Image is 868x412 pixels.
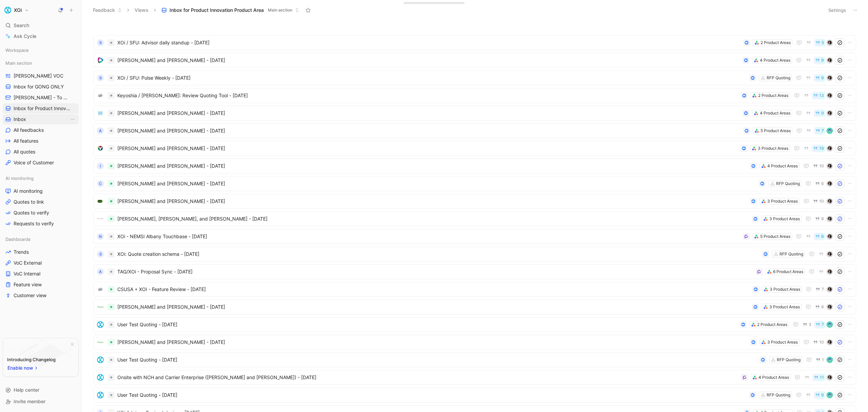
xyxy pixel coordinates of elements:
[827,340,832,345] img: avatar
[814,303,825,311] button: 8
[827,199,832,204] img: avatar
[3,82,79,92] a: Inbox for GONG ONLY
[3,280,79,290] a: Feature view
[14,94,70,101] span: [PERSON_NAME] - To Process
[14,127,44,133] span: All feedbacks
[14,292,46,299] span: Customer view
[821,111,824,115] span: 9
[268,7,292,14] span: Main section
[117,127,741,135] span: [PERSON_NAME] and [PERSON_NAME] - [DATE]
[93,35,856,50] a: SXOi / SFU: Advisor daily standup - [DATE]2 Product Areas5avatar
[809,323,811,327] span: 3
[97,215,104,222] img: logo
[3,58,79,168] div: Main section[PERSON_NAME] VOCInbox for GONG ONLY[PERSON_NAME] - To ProcessInbox for Product Innov...
[814,215,825,223] button: 9
[117,56,740,64] span: [PERSON_NAME] and [PERSON_NAME] - [DATE]
[821,393,824,397] span: 9
[812,374,825,381] button: 11
[3,71,79,81] a: [PERSON_NAME] VOC
[758,145,788,152] div: 3 Product Areas
[69,116,76,123] button: View actions
[819,94,824,98] span: 13
[132,5,152,15] button: Views
[3,45,79,55] div: Workspace
[97,321,104,328] img: logo
[3,186,79,196] a: AI monitoring
[822,41,824,45] span: 5
[97,392,104,398] img: logo
[117,250,759,258] span: XOi: Quote creation schema - [DATE]
[822,129,824,133] span: 7
[93,70,856,85] a: SXOi / SFU: Pulse Weekly - [DATE]RFP Quoting9avatar
[777,356,801,363] div: RFP Quoting
[767,392,790,398] div: RFP Quoting
[819,340,824,344] span: 10
[3,385,79,395] div: Help center
[3,58,79,68] div: Main section
[117,215,749,223] span: [PERSON_NAME], [PERSON_NAME], and [PERSON_NAME] - [DATE]
[93,88,856,103] a: logoKeyoshia / [PERSON_NAME]: Review Quoting Tool - [DATE]2 Product Areas13avatar
[117,109,740,117] span: [PERSON_NAME] and [PERSON_NAME] - [DATE]
[780,251,803,257] div: RFP Quoting
[760,110,790,117] div: 4 Product Areas
[757,321,787,328] div: 2 Product Areas
[158,5,302,15] button: Inbox for Product Innovation Product AreaMain section
[3,290,79,301] a: Customer view
[821,76,824,80] span: 9
[117,232,740,241] span: XOi - NEMSI Albany Touchbase - [DATE]
[117,91,738,100] span: Keyoshia / [PERSON_NAME]: Review Quoting Tool - [DATE]
[117,74,747,82] span: XOi / SFU: Pulse Weekly - [DATE]
[814,109,825,117] button: 9
[773,268,803,275] div: 6 Product Areas
[14,7,22,13] h1: XOi
[14,260,42,266] span: VoC External
[3,396,79,407] div: Invite member
[97,251,104,257] div: S
[14,116,26,123] span: Inbox
[97,57,104,64] img: logo
[97,268,104,275] div: A
[814,391,825,399] button: 9
[117,356,757,364] span: User Test Quoting - [DATE]
[821,305,824,309] span: 8
[3,173,79,183] div: AI monitoring
[14,209,49,216] span: Quotes to verify
[3,234,79,301] div: DashboardsTrendsVoC ExternalVoC InternalFeature viewCustomer view
[827,357,832,362] img: avatar
[3,197,79,207] a: Quotes to link
[767,339,798,346] div: 3 Product Areas
[3,20,79,30] div: Search
[7,364,39,372] button: Enable now
[5,236,31,243] span: Dashboards
[770,286,800,293] div: 3 Product Areas
[758,374,789,381] div: 4 Product Areas
[14,249,29,255] span: Trends
[97,39,104,46] div: S
[827,375,832,380] img: avatar
[812,338,825,346] button: 10
[820,375,824,379] span: 11
[97,233,104,240] div: N
[93,388,856,403] a: logoUser Test Quoting - [DATE]RFP Quoting9avatar
[93,352,856,367] a: logoUser Test Quoting - [DATE]RFP Quoting1avatar
[117,338,747,346] span: [PERSON_NAME] and [PERSON_NAME] - [DATE]
[5,175,34,182] span: AI monitoring
[14,281,42,288] span: Feature view
[3,173,79,229] div: AI monitoringAI monitoringQuotes to linkQuotes to verifyRequests to verify
[814,233,825,240] button: 8
[761,127,791,134] div: 5 Product Areas
[170,7,264,14] span: Inbox for Product Innovation Product Area
[14,73,63,79] span: [PERSON_NAME] VOC
[14,159,54,166] span: Voice of Customer
[769,304,800,310] div: 3 Product Areas
[761,39,791,46] div: 2 Product Areas
[9,338,73,373] img: bg-BLZuj68n.svg
[812,162,825,170] button: 10
[93,300,856,314] a: logo[PERSON_NAME] and [PERSON_NAME] - [DATE]3 Product Areas8avatar
[97,374,104,381] img: logo
[821,182,824,186] span: 6
[814,356,825,364] button: 1
[97,198,104,205] img: logo
[117,285,750,293] span: CSUSA + XOI - Feature Review - [DATE]
[3,147,79,157] a: All quotes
